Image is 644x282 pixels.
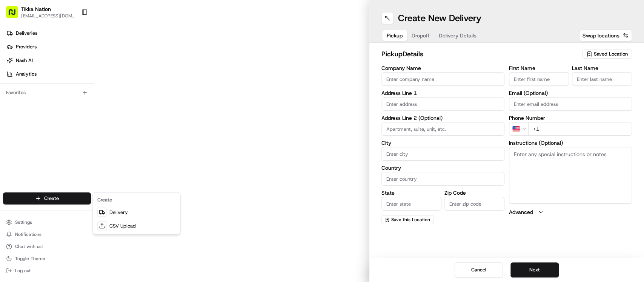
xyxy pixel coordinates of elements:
[583,32,619,39] span: Swap locations
[381,140,504,146] label: City
[75,128,91,134] span: Pylon
[381,147,504,161] input: Enter city
[21,5,51,13] span: Tikka Nation
[128,74,137,84] button: Start new chat
[572,65,632,71] label: Last Name
[5,107,61,120] a: 📗Knowledge Base
[444,190,504,195] label: Zip Code
[455,262,503,277] button: Cancel
[594,51,628,57] span: Saved Location
[398,12,481,24] h1: Create New Delivery
[381,97,504,111] input: Enter address
[16,71,37,77] span: Analytics
[509,115,632,121] label: Phone Number
[94,194,178,205] div: Create
[381,49,578,59] h2: pickup Details
[20,49,124,57] input: Clear
[509,90,632,96] label: Email (Optional)
[16,43,37,50] span: Providers
[509,65,569,71] label: First Name
[26,72,124,80] div: Start new chat
[64,110,70,116] div: 💻
[510,262,559,277] button: Next
[15,256,45,262] span: Toggle Theme
[444,197,504,211] input: Enter zip code
[381,197,441,211] input: Enter state
[44,195,59,202] span: Create
[509,97,632,111] input: Enter email address
[16,30,37,37] span: Deliveries
[8,30,137,42] p: Welcome 👋
[412,32,430,39] span: Dropoff
[8,8,23,23] img: Nash
[94,205,178,219] a: Delivery
[381,72,504,86] input: Enter company name
[509,208,533,216] label: Advanced
[572,72,632,86] input: Enter last name
[528,122,632,136] input: Enter phone number
[381,90,504,96] label: Address Line 1
[16,57,33,64] span: Nash AI
[381,165,504,170] label: Country
[8,110,14,116] div: 📗
[509,140,632,146] label: Instructions (Optional)
[381,190,441,195] label: State
[15,243,43,249] span: Chat with us!
[15,268,31,274] span: Log out
[387,32,403,39] span: Pickup
[3,87,91,99] div: Favorites
[94,219,178,232] a: CSV Upload
[509,72,569,86] input: Enter first name
[391,217,430,223] span: Save this Location
[53,128,91,134] a: Powered byPylon
[381,115,504,121] label: Address Line 2 (Optional)
[21,13,75,19] span: [EMAIL_ADDRESS][DOMAIN_NAME]
[15,110,58,117] span: Knowledge Base
[26,80,95,86] div: We're available if you need us!
[381,122,504,136] input: Apartment, suite, unit, etc.
[61,107,124,120] a: 💻API Documentation
[381,172,504,186] input: Enter country
[71,110,121,117] span: API Documentation
[439,32,476,39] span: Delivery Details
[15,219,32,225] span: Settings
[8,72,21,86] img: 1736555255976-a54dd68f-1ca7-489b-9aae-adbdc363a1c4
[381,65,504,71] label: Company Name
[15,231,41,237] span: Notifications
